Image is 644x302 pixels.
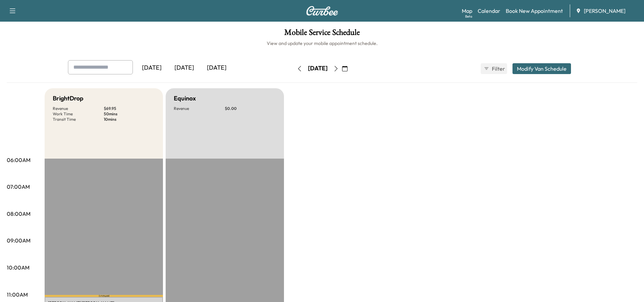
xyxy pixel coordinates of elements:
button: Filter [481,63,507,74]
img: Curbee Logo [306,6,338,16]
div: [DATE] [308,64,328,73]
div: [DATE] [136,60,168,76]
p: 50 mins [104,111,155,117]
a: Calendar [478,7,500,15]
span: Filter [492,65,504,73]
p: 09:00AM [7,236,30,245]
h5: BrightDrop [53,94,84,103]
p: Revenue [174,106,225,111]
p: 08:00AM [7,210,30,218]
p: 10 mins [104,117,155,122]
h5: Equinox [174,94,196,103]
p: Work Time [53,111,104,117]
button: Modify Van Schedule [512,63,571,74]
h6: View and update your mobile appointment schedule. [7,40,637,47]
h1: Mobile Service Schedule [7,28,637,40]
span: [PERSON_NAME] [584,7,625,15]
p: Travel [45,295,163,297]
a: MapBeta [462,7,472,15]
div: Beta [465,14,472,19]
p: 06:00AM [7,156,30,164]
a: Book New Appointment [506,7,563,15]
div: [DATE] [168,60,200,76]
div: [DATE] [200,60,233,76]
p: 07:00AM [7,183,30,191]
p: $ 0.00 [225,106,276,111]
p: $ 69.95 [104,106,155,111]
p: Transit Time [53,117,104,122]
p: 11:00AM [7,291,28,299]
p: Revenue [53,106,104,111]
p: 10:00AM [7,263,29,272]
